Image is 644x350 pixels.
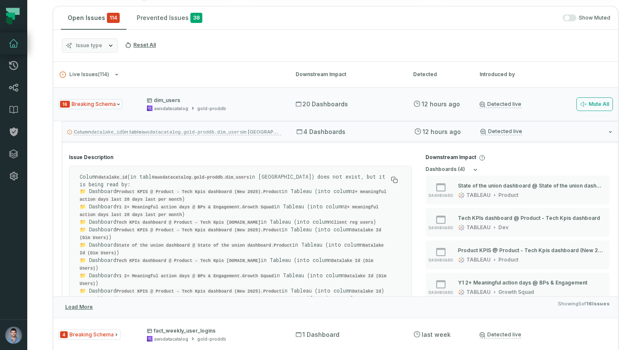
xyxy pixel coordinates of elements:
button: Mute All [576,97,613,111]
code: Client reg users [331,220,374,225]
p: fact_weekly_user_logins [147,327,280,334]
span: dashboard [428,193,453,198]
a: Detected live [480,331,521,339]
relative-time: Aug 25, 2025, 4:03 AM GMT+3 [422,100,460,108]
div: dashboards (4) [425,176,611,302]
span: dashboard [428,290,453,295]
button: Live Issues(114) [60,71,280,78]
code: awsdatacatalog.gold-proddb.dim_users [155,175,249,180]
h4: Downstream Impact [425,154,611,161]
code: awsdatacatalog.gold-proddb.dim_users [141,130,243,135]
h5: dashboard s ( 4 ) [425,166,465,173]
span: Issue Type [58,330,121,340]
code: Product KPIS @ Product - Tech Kpis dashboard (New 2025).Product [116,289,282,294]
button: Reset All [121,38,159,52]
code: Y1 2+ Meaningful action days @ BPs & Engagement.Growth Squad [116,205,274,210]
div: TABLEAU [466,224,491,231]
code: datalake_id [98,175,127,180]
span: Column (in table in [GEOGRAPHIC_DATA]) does not exist, but it is being read by: [74,129,389,135]
code: Tech KPIs dashboard @ Product - Tech Kpis [DOMAIN_NAME] [116,258,261,263]
div: Product [498,256,518,263]
button: dashboardTABLEAUProduct [425,176,609,205]
div: Detected [413,71,464,78]
span: dashboard [428,226,453,230]
code: Product KPIS @ Product - Tech Kpis dashboard (New 2025).Product [116,228,282,233]
button: Issue type [62,38,118,53]
div: State of the union dashboard @ State of the union dashboard [458,182,604,189]
div: awsdatacatalog [154,336,188,342]
button: Load More [62,300,96,314]
div: Tech KPIs dashboard @ Product - Tech Kpis dashboard [458,215,600,221]
span: dashboard [428,258,453,262]
span: 20 Dashboards [296,100,348,108]
relative-time: Aug 19, 2025, 4:01 AM GMT+3 [422,331,451,338]
code: Y1 2+ Meaningful action days @ BPs & Engagement.Growth Squad [116,273,274,279]
code: Tech KPIs dashboard @ Product - Tech Kpis [DOMAIN_NAME] [116,220,261,225]
button: Open Issues [61,6,126,29]
span: critical issues and errors combined [107,13,120,23]
h4: Issue Description [69,154,412,161]
span: 1 Dashboard [296,330,339,339]
div: Product [498,192,518,199]
a: Detected live [480,128,522,135]
div: awsdatacatalog [154,105,188,112]
div: TABLEAU [466,289,491,296]
code: Product KPIS @ Product - Tech Kpis dashboard (New 2025).Product [116,189,282,194]
div: TABLEAU [466,256,491,263]
button: dashboardTABLEAUGrowth Squad [425,273,609,302]
div: Product KPIS @ Product - Tech Kpis dashboard (New 2025) [458,247,604,253]
strong: 16 Issues [586,301,609,307]
div: Downstream Impact [296,71,398,78]
div: Dev [498,224,509,231]
span: 38 [190,13,202,23]
div: Growth Squad [498,289,534,296]
div: gold-proddb [197,336,226,342]
img: avatar of Ori Machlis [5,327,22,344]
relative-time: Aug 25, 2025, 4:03 AM GMT+3 [423,128,461,135]
div: TABLEAU [466,192,491,199]
button: dashboardTABLEAUProduct [425,240,609,269]
span: Severity [60,331,68,338]
span: 4 Dashboards [296,128,345,136]
span: Issue Type [58,99,123,110]
button: dashboardTABLEAUDev [425,208,609,237]
span: Showing 5 of [558,300,609,314]
span: Live Issues ( 114 ) [60,71,109,78]
code: State of the union dashboard @ State of the union dashboard.Product [116,243,292,248]
button: dashboards (4) [425,166,479,173]
button: Prevented Issues [130,6,209,29]
div: gold-proddb [197,105,226,112]
div: Y1 2+ Meaningful action days @ BPs & Engagement [458,279,587,286]
div: Show Muted [213,14,610,22]
span: Issue type [76,42,102,49]
span: Severity [60,101,70,108]
code: Datalake Id [352,289,381,294]
a: Detected live [480,101,521,108]
p: dim_users [147,97,280,104]
div: Introduced by [480,71,612,78]
code: datalake_id [91,130,122,135]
